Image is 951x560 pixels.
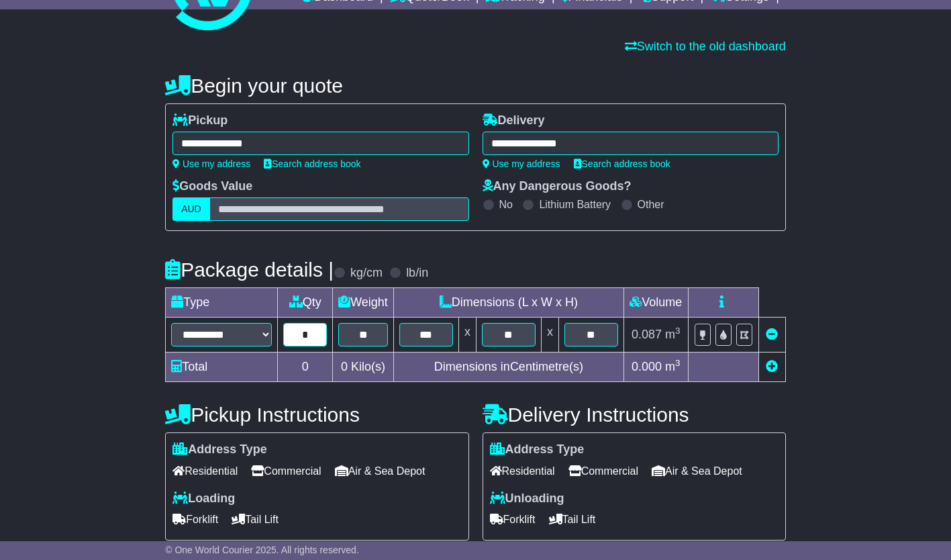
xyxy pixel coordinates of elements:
[490,461,555,481] span: Residential
[541,318,558,353] td: x
[172,113,228,128] label: Pickup
[350,266,383,281] label: kg/cm
[172,509,218,530] span: Forklift
[623,288,688,318] td: Volume
[490,442,585,457] label: Address Type
[766,328,778,341] a: Remove this item
[172,158,250,169] a: Use my address
[172,442,267,457] label: Address Type
[251,461,321,481] span: Commercial
[549,509,596,530] span: Tail Lift
[665,328,681,341] span: m
[568,461,638,481] span: Commercial
[539,198,611,211] label: Lithium Battery
[499,198,513,211] label: No
[278,353,333,382] td: 0
[632,360,662,373] span: 0.000
[490,509,536,530] span: Forklift
[766,360,778,373] a: Add new item
[458,318,476,353] td: x
[483,179,632,194] label: Any Dangerous Goods?
[652,461,742,481] span: Air & Sea Depot
[632,328,662,341] span: 0.087
[333,288,394,318] td: Weight
[341,360,348,373] span: 0
[393,353,623,382] td: Dimensions in Centimetre(s)
[406,266,428,281] label: lb/in
[333,353,394,382] td: Kilo(s)
[393,288,623,318] td: Dimensions (L x W x H)
[165,75,786,97] h4: Begin your quote
[665,360,681,373] span: m
[675,358,681,368] sup: 3
[638,198,664,211] label: Other
[278,288,333,318] td: Qty
[625,40,786,53] a: Switch to the old dashboard
[574,158,670,169] a: Search address book
[483,113,545,128] label: Delivery
[335,461,426,481] span: Air & Sea Depot
[166,353,278,382] td: Total
[172,197,210,221] label: AUD
[232,509,279,530] span: Tail Lift
[165,404,468,426] h4: Pickup Instructions
[172,461,238,481] span: Residential
[483,404,786,426] h4: Delivery Instructions
[165,259,334,281] h4: Package details |
[165,545,359,555] span: © One World Courier 2025. All rights reserved.
[675,326,681,336] sup: 3
[264,158,360,169] a: Search address book
[172,492,235,506] label: Loading
[172,179,252,194] label: Goods Value
[166,288,278,318] td: Type
[490,492,564,506] label: Unloading
[483,158,560,169] a: Use my address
